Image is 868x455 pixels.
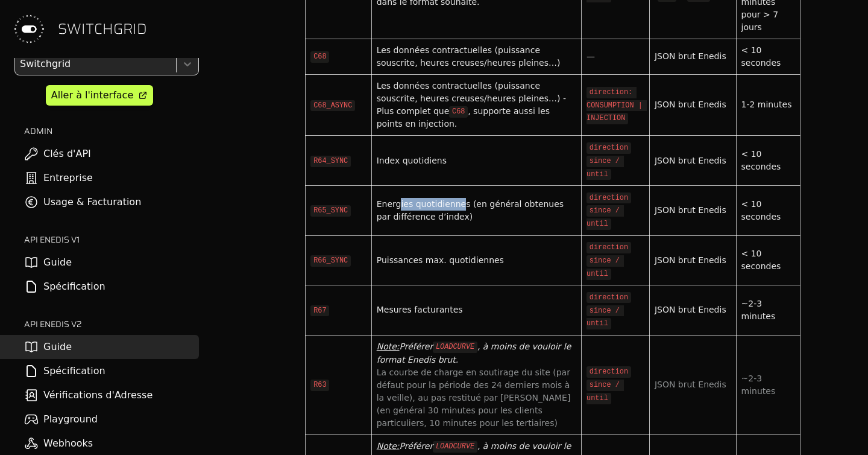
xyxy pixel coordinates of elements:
em: Préférer [400,342,433,351]
code: R67 [310,305,329,317]
code: direction [587,366,631,378]
div: JSON brut Enedis [655,98,731,111]
code: since / until [587,156,624,180]
span: ~2-3 minutes [741,299,776,321]
div: < 10 secondes [741,198,796,223]
code: direction [587,292,631,304]
div: 1-2 minutes [741,98,796,111]
code: since / until [587,305,624,330]
em: Préférer [400,441,433,451]
div: Les données contractuelles (puissance souscrite, heures creuses/heures pleines…) [377,44,576,69]
div: Energies quotidiennes (en général obtenues par différence d’index) [377,198,576,223]
code: since / until [587,255,624,280]
code: direction [587,142,631,154]
span: JSON brut Enedis [655,380,726,389]
a: Aller à l'interface [46,85,153,106]
code: direction [587,242,631,253]
div: Puissances max. quotidiennes [377,254,576,267]
div: < 10 secondes [741,44,796,69]
div: JSON brut Enedis [655,154,731,167]
div: JSON brut Enedis [655,254,731,267]
em: , à moins de vouloir le format Enedis brut. [377,342,574,364]
div: JSON brut Enedis [655,304,731,316]
div: Index quotidiens [377,154,576,167]
span: Note: [377,342,400,351]
code: C68 [310,51,329,63]
code: C68_ASYNC [310,100,355,112]
img: Switchgrid Logo [10,10,48,48]
div: Les données contractuelles (puissance souscrite, heures creuses/heures pleines…) - Plus complet q... [377,80,576,131]
code: direction [587,192,631,204]
span: Note: [377,441,400,451]
span: La courbe de charge en soutirage du site (par défaut pour la période des 24 derniers mois à la ve... [377,367,573,428]
span: SWITCHGRID [58,19,147,39]
div: < 10 secondes [741,247,796,273]
code: R63 [310,380,329,391]
code: LOADCURVE [433,342,477,353]
div: < 10 secondes [741,148,796,173]
code: R64_SYNC [310,156,351,167]
code: R66_SYNC [310,255,351,267]
div: Aller à l'interface [51,88,133,103]
div: JSON brut Enedis [655,204,731,217]
h2: API ENEDIS v2 [24,318,199,330]
div: Mesures facturantes [377,304,576,316]
div: JSON brut Enedis [655,50,731,63]
h2: ADMIN [24,125,199,137]
code: C68 [449,106,468,118]
code: R65_SYNC [310,205,351,217]
code: since / until [587,205,624,230]
code: since / until [587,380,624,404]
div: — [587,50,644,63]
code: LOADCURVE [433,441,477,453]
code: direction: CONSUMPTION | INJECTION [587,87,647,124]
h2: API ENEDIS v1 [24,234,199,246]
span: ~2-3 minutes [741,374,776,396]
